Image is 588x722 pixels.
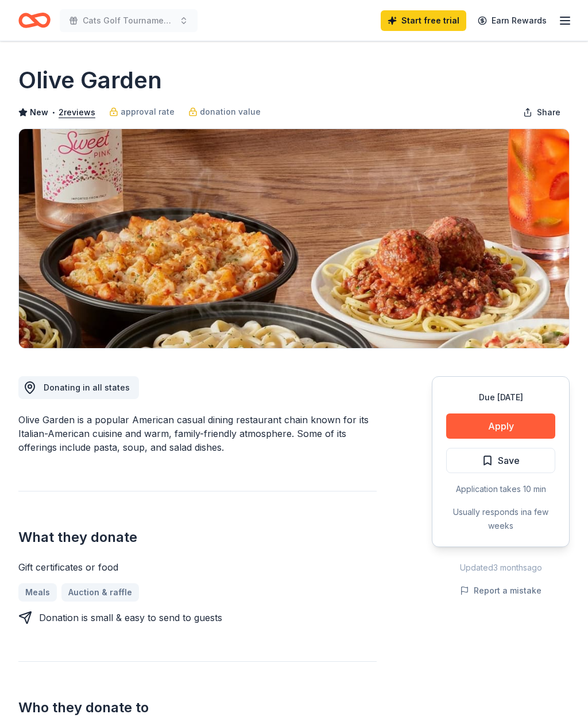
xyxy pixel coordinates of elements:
a: Start free trial [381,10,466,31]
h2: What they donate [18,528,377,547]
button: 2reviews [59,106,95,119]
a: Earn Rewards [471,10,554,31]
button: Report a mistake [460,584,541,598]
span: approval rate [121,105,175,119]
div: Gift certificates or food [18,560,377,574]
span: New [30,106,48,119]
a: donation value [188,105,261,119]
div: Donation is small & easy to send to guests [39,611,222,625]
div: Usually responds in a few weeks [446,505,555,533]
button: Share [514,101,570,124]
button: Cats Golf Tournament & Fundraiser [60,9,198,32]
h1: Olive Garden [18,64,162,96]
img: Image for Olive Garden [19,129,569,348]
div: Due [DATE] [446,391,555,404]
span: Cats Golf Tournament & Fundraiser [83,14,175,28]
span: Save [498,453,520,468]
a: Auction & raffle [61,583,139,602]
span: Donating in all states [44,383,130,392]
a: Meals [18,583,57,602]
span: • [52,108,56,117]
a: approval rate [109,105,175,119]
div: Application takes 10 min [446,482,555,496]
a: Home [18,7,51,34]
button: Save [446,448,555,473]
h2: Who they donate to [18,698,377,717]
div: Updated 3 months ago [432,561,570,575]
button: Apply [446,413,555,439]
span: Share [537,106,560,119]
span: donation value [200,105,261,119]
div: Olive Garden is a popular American casual dining restaurant chain known for its Italian-American ... [18,413,377,454]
